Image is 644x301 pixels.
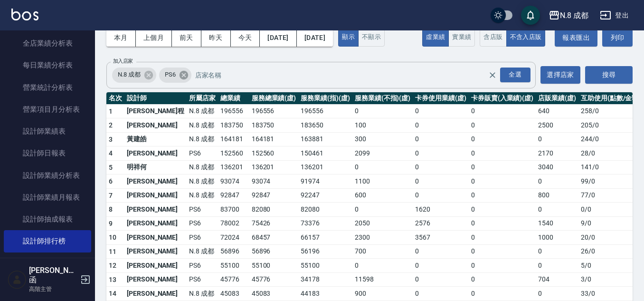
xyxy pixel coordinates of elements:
td: 150461 [298,146,352,161]
th: 服務業績(不指)(虛) [352,92,413,105]
span: 6 [109,177,113,185]
a: 營業統計分析表 [4,77,91,98]
td: 56896 [249,244,299,259]
td: 0 [536,287,578,301]
button: [DATE] [260,29,296,47]
td: 152560 [249,146,299,161]
td: 700 [352,244,413,259]
th: 店販業績(虛) [536,92,578,105]
td: 1000 [536,231,578,245]
a: 設計師抽成報表 [4,208,91,230]
button: 實業績 [448,28,475,47]
p: 高階主管 [29,285,77,293]
span: 1 [109,107,113,115]
td: [PERSON_NAME] [124,203,187,217]
td: 56196 [298,244,352,259]
td: 9 / 0 [578,216,643,231]
td: 0 [469,160,536,175]
td: 0 [352,104,413,118]
td: N.8 成都 [187,188,218,203]
span: 9 [109,220,113,227]
td: 3567 [413,231,469,245]
span: 4 [109,149,113,157]
td: 0 [352,203,413,217]
th: 互助使用(點數/金額) [578,92,643,105]
td: 0 [536,244,578,259]
th: 服務總業績(虛) [249,92,299,105]
td: 0 / 0 [578,203,643,217]
td: 91974 [298,175,352,189]
img: Person [8,270,27,289]
td: 78002 [218,216,249,231]
td: 0 [536,132,578,146]
td: 93074 [249,175,299,189]
td: 0 [536,203,578,217]
td: 33 / 0 [578,287,643,301]
td: 258 / 0 [578,104,643,118]
td: N.8 成都 [187,287,218,301]
td: 45776 [249,272,299,287]
td: 800 [536,188,578,203]
td: N.8 成都 [187,160,218,175]
th: 所屬店家 [187,92,218,105]
td: [PERSON_NAME] [124,259,187,273]
td: 26 / 0 [578,244,643,259]
button: 登出 [596,7,633,24]
td: 704 [536,272,578,287]
button: 選擇店家 [540,66,580,84]
a: 營業項目月分析表 [4,98,91,120]
img: Logo [11,9,38,20]
a: 商品銷售排行榜 [4,252,91,274]
span: 13 [109,276,117,283]
th: 設計師 [124,92,187,105]
td: 0 [469,244,536,259]
td: 0 [469,118,536,133]
span: 8 [109,205,113,213]
td: [PERSON_NAME] [124,287,187,301]
td: 2099 [352,146,413,161]
td: 0 [469,287,536,301]
td: 640 [536,104,578,118]
a: 每日業績分析表 [4,54,91,76]
td: 0 [413,160,469,175]
a: 報表匯出 [555,29,597,47]
label: 加入店家 [113,58,133,65]
td: 0 [352,259,413,273]
span: 12 [109,262,117,269]
td: 164181 [218,132,249,146]
td: 0 [469,272,536,287]
button: 不顯示 [358,28,385,47]
td: 163881 [298,132,352,146]
a: 設計師排行榜 [4,230,91,252]
td: 196556 [218,104,249,118]
td: 5 / 0 [578,259,643,273]
td: 0 [469,104,536,118]
td: 72024 [218,231,249,245]
td: 66157 [298,231,352,245]
td: 黃建皓 [124,132,187,146]
td: 300 [352,132,413,146]
td: 11598 [352,272,413,287]
td: N.8 成都 [187,175,218,189]
td: N.8 成都 [187,118,218,133]
td: 0 [536,175,578,189]
td: 45776 [218,272,249,287]
button: 搜尋 [585,66,633,84]
td: 明祥何 [124,160,187,175]
td: 99 / 0 [578,175,643,189]
a: 設計師業績表 [4,120,91,142]
td: 0 [413,188,469,203]
button: 虛業績 [422,28,449,47]
td: 0 [413,104,469,118]
td: N.8 成都 [187,104,218,118]
td: 44183 [298,287,352,301]
td: [PERSON_NAME] [124,118,187,133]
td: 0 [413,259,469,273]
button: 今天 [231,29,260,47]
th: 服務業績(指)(虛) [298,92,352,105]
td: 3040 [536,160,578,175]
span: N.8 成都 [112,70,146,79]
button: Clear [486,68,499,82]
td: 0 [469,132,536,146]
td: [PERSON_NAME] [124,188,187,203]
